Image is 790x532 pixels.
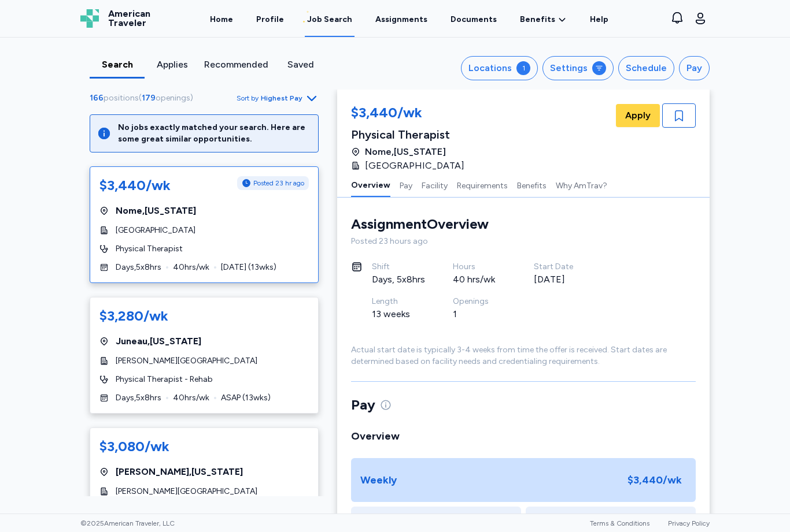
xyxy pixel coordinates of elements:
div: Saved [278,58,323,72]
button: Schedule [618,56,674,80]
div: Recommended [204,58,268,72]
span: American Traveler [108,9,150,28]
div: [DATE] [534,273,587,287]
span: [DATE] ( 13 wks) [221,262,276,273]
span: [PERSON_NAME][GEOGRAPHIC_DATA] [116,355,257,367]
div: Length [372,296,425,307]
div: Job Search [307,14,352,25]
span: 40 hrs/wk [173,392,209,404]
button: Why AmTrav? [556,173,607,197]
button: Benefits [517,173,547,197]
div: 40 hrs/wk [453,273,506,287]
a: Job Search [305,1,355,37]
span: Days , 5 x 8 hrs [116,262,161,273]
a: Terms & Conditions [590,519,649,527]
span: Nome , [US_STATE] [116,204,196,218]
button: Settings [542,56,614,80]
a: Privacy Policy [668,519,710,527]
span: [PERSON_NAME][GEOGRAPHIC_DATA] [116,486,257,497]
div: Assignment Overview [351,215,489,233]
span: Juneau , [US_STATE] [116,334,201,348]
div: Locations [468,61,512,75]
span: ASAP ( 13 wks) [221,392,271,404]
span: openings [156,93,190,103]
div: Days, 5x8hrs [372,273,425,287]
div: Hours [453,261,506,273]
a: Benefits [520,14,567,25]
span: Pay [351,396,375,414]
div: 13 weeks [372,307,425,321]
div: $3,080/wk [99,437,169,456]
span: Posted 23 hr ago [253,178,304,188]
button: Sort byHighest Pay [237,91,319,105]
div: $3,440 /wk [623,467,686,493]
span: 166 [90,93,104,103]
button: Pay [400,173,412,197]
span: Benefits [520,14,555,25]
div: Pay [686,61,702,75]
div: Search [94,58,140,72]
span: Physical Therapist - Rehab [116,374,213,385]
div: ( ) [90,92,198,104]
span: positions [104,93,139,103]
span: 40 hrs/wk [173,262,209,273]
span: Apply [625,109,651,122]
div: Physical Therapist [351,127,471,143]
div: $3,440/wk [99,176,171,195]
div: Overview [351,428,696,444]
span: Days , 5 x 8 hrs [116,392,161,404]
img: Logo [80,9,99,28]
div: 1 [453,307,506,321]
div: Applies [149,58,195,72]
div: Start Date [534,261,587,273]
div: Actual start date is typically 3-4 weeks from time the offer is received. Start dates are determi... [351,344,696,367]
span: Physical Therapist [116,243,183,255]
span: [GEOGRAPHIC_DATA] [365,159,464,173]
div: Weekly [360,472,397,488]
span: [GEOGRAPHIC_DATA] [116,225,195,236]
span: [PERSON_NAME] , [US_STATE] [116,465,243,479]
div: Settings [550,61,588,75]
button: Facility [422,173,448,197]
button: Overview [351,173,390,197]
button: Apply [616,104,660,127]
button: Requirements [457,173,508,197]
div: Posted 23 hours ago [351,236,696,247]
span: Nome , [US_STATE] [365,145,446,159]
span: Sort by [237,94,259,103]
span: 179 [142,93,156,103]
button: Pay [679,56,710,80]
div: Schedule [626,61,667,75]
span: © 2025 American Traveler, LLC [80,519,175,528]
div: $3,440/wk [351,103,471,124]
button: Locations1 [461,56,538,80]
span: Highest Pay [261,94,302,103]
div: $3,280/wk [99,307,168,325]
div: Shift [372,261,425,273]
div: No jobs exactly matched your search. Here are some great similar opportunities. [118,122,311,145]
div: Openings [453,296,506,307]
div: 1 [516,61,530,75]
